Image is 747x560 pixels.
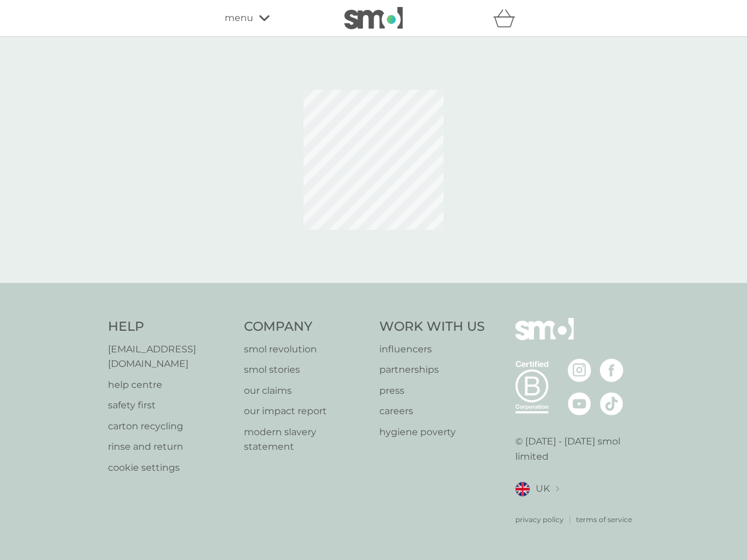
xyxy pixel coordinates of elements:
a: terms of service [576,514,632,525]
a: privacy policy [515,514,564,525]
a: smol revolution [244,342,368,357]
div: basket [493,6,522,30]
a: partnerships [379,362,485,377]
h4: Company [244,318,368,336]
a: [EMAIL_ADDRESS][DOMAIN_NAME] [108,342,232,372]
img: UK flag [515,482,530,496]
a: our claims [244,383,368,398]
a: smol stories [244,362,368,377]
img: visit the smol Tiktok page [600,392,623,415]
img: visit the smol Facebook page [600,359,623,382]
p: © [DATE] - [DATE] smol limited [515,434,640,464]
h4: Help [108,318,232,336]
img: select a new location [556,486,559,492]
a: help centre [108,377,232,393]
a: careers [379,404,485,419]
img: smol [344,7,403,29]
span: menu [225,10,253,26]
h4: Work With Us [379,318,485,336]
span: UK [536,481,550,496]
a: modern slavery statement [244,425,368,454]
a: carton recycling [108,419,232,434]
a: our impact report [244,404,368,419]
img: visit the smol Instagram page [568,359,591,382]
img: visit the smol Youtube page [568,392,591,415]
a: safety first [108,398,232,413]
a: press [379,383,485,398]
img: smol [515,318,574,358]
a: rinse and return [108,439,232,454]
a: influencers [379,342,485,357]
a: cookie settings [108,460,232,475]
a: hygiene poverty [379,425,485,440]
